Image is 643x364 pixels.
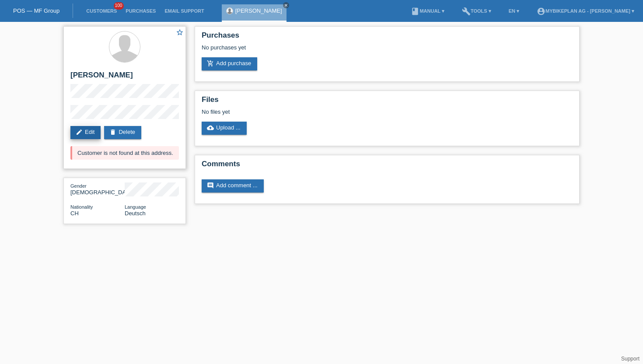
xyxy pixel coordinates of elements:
[202,179,264,192] a: commentAdd comment ...
[176,28,184,38] a: star_border
[283,2,289,8] a: close
[13,7,59,14] a: POS — MF Group
[109,129,116,136] i: delete
[462,7,471,16] i: build
[202,57,257,70] a: add_shopping_cartAdd purchase
[70,182,125,196] div: [DEMOGRAPHIC_DATA]
[207,182,214,189] i: comment
[160,8,208,14] a: Email Support
[76,129,83,136] i: edit
[207,124,214,131] i: cloud_upload
[70,146,179,160] div: Customer is not found at this address.
[202,160,573,173] h2: Comments
[458,8,496,14] a: buildTools ▾
[202,31,573,44] h2: Purchases
[537,7,545,16] i: account_circle
[202,95,573,108] h2: Files
[70,71,179,84] h2: [PERSON_NAME]
[202,108,469,115] div: No files yet
[70,204,93,210] span: Nationality
[284,3,288,7] i: close
[176,28,184,36] i: star_border
[70,126,101,139] a: editEdit
[207,60,214,67] i: add_shopping_cart
[125,210,146,217] span: Deutsch
[70,210,79,217] span: Switzerland
[532,8,639,14] a: account_circleMybikeplan AG - [PERSON_NAME] ▾
[504,8,524,14] a: EN ▾
[104,126,141,139] a: deleteDelete
[82,8,121,14] a: Customers
[121,8,160,14] a: Purchases
[235,7,282,14] a: [PERSON_NAME]
[202,44,573,57] div: No purchases yet
[621,356,640,362] a: Support
[411,7,419,16] i: book
[406,8,449,14] a: bookManual ▾
[70,183,87,189] span: Gender
[114,2,124,10] span: 100
[202,122,247,135] a: cloud_uploadUpload ...
[125,204,146,210] span: Language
